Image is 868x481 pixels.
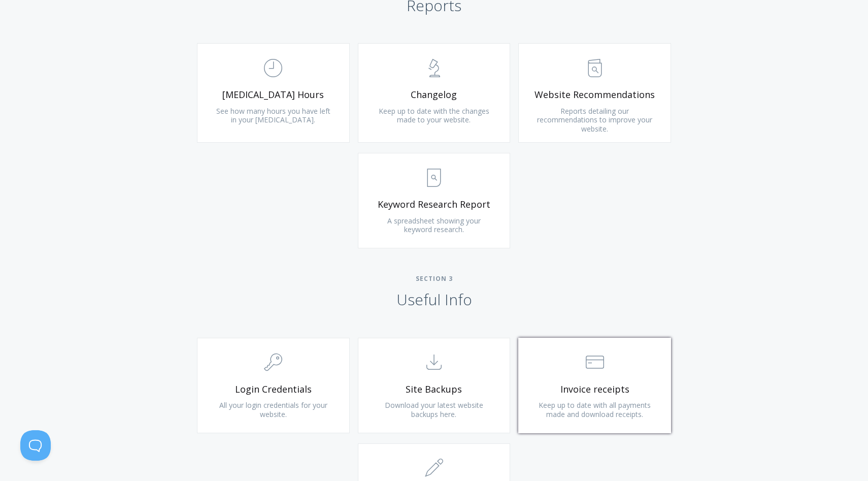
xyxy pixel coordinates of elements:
[197,43,350,143] a: [MEDICAL_DATA] Hours See how many hours you have left in your [MEDICAL_DATA].
[387,216,481,235] span: A spreadsheet showing your keyword research.
[537,106,652,134] span: Reports detailing our recommendations to improve your website.
[518,338,671,433] a: Invoice receipts Keep up to date with all payments made and download receipts.
[534,89,655,101] span: Website Recommendations
[197,338,350,433] a: Login Credentials All your login credentials for your website.
[374,89,495,101] span: Changelog
[374,383,495,395] span: Site Backups
[216,106,330,125] span: See how many hours you have left in your [MEDICAL_DATA].
[379,106,489,125] span: Keep up to date with the changes made to your website.
[358,338,511,433] a: Site Backups Download your latest website backups here.
[385,400,483,419] span: Download your latest website backups here.
[358,43,511,143] a: Changelog Keep up to date with the changes made to your website.
[374,199,495,210] span: Keyword Research Report
[219,400,327,419] span: All your login credentials for your website.
[358,153,511,248] a: Keyword Research Report A spreadsheet showing your keyword research.
[539,400,651,419] span: Keep up to date with all payments made and download receipts.
[534,383,655,395] span: Invoice receipts
[20,430,51,461] iframe: Toggle Customer Support
[213,383,334,395] span: Login Credentials
[518,43,671,143] a: Website Recommendations Reports detailing our recommendations to improve your website.
[213,89,334,101] span: [MEDICAL_DATA] Hours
